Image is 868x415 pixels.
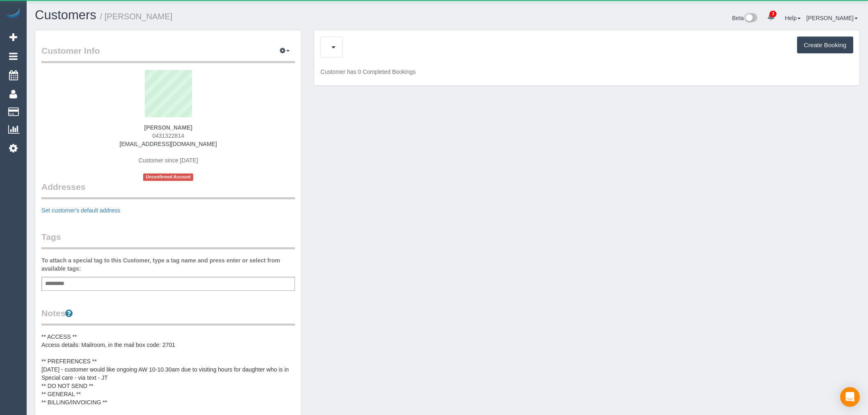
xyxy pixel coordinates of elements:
[732,15,758,21] a: Beta
[785,15,801,21] a: Help
[770,11,777,17] span: 3
[41,207,120,214] a: Set customer's default address
[143,173,193,180] span: Unconfirmed Account
[5,8,21,20] img: Automaid Logo
[41,45,295,63] legend: Customer Info
[152,132,184,139] span: 0431322814
[144,124,192,131] strong: [PERSON_NAME]
[806,15,858,21] a: [PERSON_NAME]
[797,36,853,54] button: Create Booking
[41,307,295,326] legend: Notes
[744,13,757,24] img: New interface
[840,387,860,407] div: Open Intercom Messenger
[41,256,295,273] label: To attach a special tag to this Customer, type a tag name and press enter or select from availabl...
[41,231,295,249] legend: Tags
[139,157,198,164] span: Customer since [DATE]
[120,141,217,147] a: [EMAIL_ADDRESS][DOMAIN_NAME]
[35,8,96,22] a: Customers
[320,68,853,76] p: Customer has 0 Completed Bookings
[100,12,173,21] small: / [PERSON_NAME]
[763,8,779,26] a: 3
